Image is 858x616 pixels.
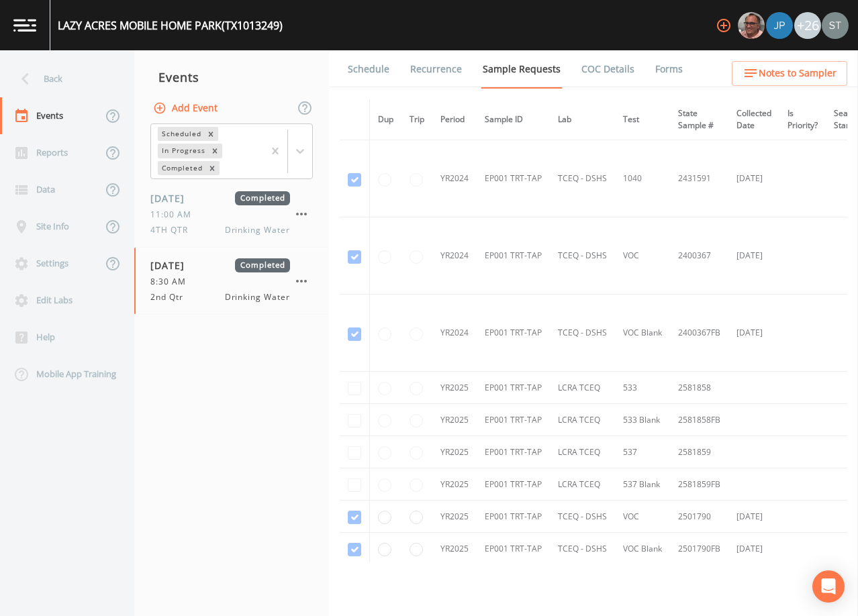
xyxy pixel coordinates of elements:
[550,468,615,501] td: LCRA TCEQ
[150,191,194,205] span: [DATE]
[759,65,837,82] span: Notes to Sampler
[670,436,728,468] td: 2581859
[670,99,728,140] th: State Sample #
[794,12,821,39] div: +26
[738,12,765,39] img: e2d790fa78825a4bb76dcb6ab311d44c
[432,436,477,468] td: YR2025
[408,50,464,88] a: Recurrence
[550,533,615,565] td: TCEQ - DSHS
[477,404,550,436] td: EP001 TRT-TAP
[134,181,329,248] a: [DATE]Completed11:00 AM4TH QTRDrinking Water
[401,99,432,140] th: Trip
[432,372,477,404] td: YR2025
[346,50,391,88] a: Schedule
[481,50,563,89] a: Sample Requests
[822,12,849,39] img: cb9926319991c592eb2b4c75d39c237f
[225,291,290,303] span: Drinking Water
[203,127,218,141] div: Remove Scheduled
[550,404,615,436] td: LCRA TCEQ
[728,99,779,140] th: Collected Date
[737,12,765,39] div: Mike Franklin
[150,224,196,236] span: 4TH QTR
[432,217,477,295] td: YR2024
[728,533,779,565] td: [DATE]
[13,19,36,32] img: logo
[766,12,793,39] img: 41241ef155101aa6d92a04480b0d0000
[432,140,477,217] td: YR2024
[58,17,283,34] div: LAZY ACRES MOBILE HOME PARK (TX1013249)
[205,161,220,175] div: Remove Completed
[207,144,222,158] div: Remove In Progress
[432,99,477,140] th: Period
[670,140,728,217] td: 2431591
[477,533,550,565] td: EP001 TRT-TAP
[615,217,670,295] td: VOC
[615,140,670,217] td: 1040
[615,99,670,140] th: Test
[432,501,477,533] td: YR2025
[670,468,728,501] td: 2581859FB
[432,295,477,372] td: YR2024
[235,258,290,272] span: Completed
[477,295,550,372] td: EP001 TRT-TAP
[477,217,550,295] td: EP001 TRT-TAP
[615,372,670,404] td: 533
[670,533,728,565] td: 2501790FB
[477,468,550,501] td: EP001 TRT-TAP
[728,217,779,295] td: [DATE]
[432,533,477,565] td: YR2025
[150,209,199,221] span: 11:00 AM
[158,161,205,175] div: Completed
[615,404,670,436] td: 533 Blank
[158,127,203,141] div: Scheduled
[670,404,728,436] td: 2581858FB
[432,404,477,436] td: YR2025
[550,436,615,468] td: LCRA TCEQ
[779,99,826,140] th: Is Priority?
[615,295,670,372] td: VOC Blank
[670,217,728,295] td: 2400367
[732,61,847,86] button: Notes to Sampler
[235,191,290,205] span: Completed
[615,436,670,468] td: 537
[477,501,550,533] td: EP001 TRT-TAP
[670,295,728,372] td: 2400367FB
[150,258,194,272] span: [DATE]
[579,50,636,88] a: COC Details
[477,99,550,140] th: Sample ID
[150,96,223,121] button: Add Event
[134,248,329,315] a: [DATE]Completed8:30 AM2nd QtrDrinking Water
[225,224,290,236] span: Drinking Water
[477,436,550,468] td: EP001 TRT-TAP
[150,276,194,288] span: 8:30 AM
[670,501,728,533] td: 2501790
[728,501,779,533] td: [DATE]
[615,533,670,565] td: VOC Blank
[765,12,794,39] div: Joshua gere Paul
[432,468,477,501] td: YR2025
[615,468,670,501] td: 537 Blank
[653,50,685,88] a: Forms
[728,295,779,372] td: [DATE]
[370,99,402,140] th: Dup
[615,501,670,533] td: VOC
[812,570,845,603] div: Open Intercom Messenger
[150,291,191,303] span: 2nd Qtr
[550,372,615,404] td: LCRA TCEQ
[550,99,615,140] th: Lab
[550,501,615,533] td: TCEQ - DSHS
[158,144,207,158] div: In Progress
[134,60,329,94] div: Events
[550,140,615,217] td: TCEQ - DSHS
[550,217,615,295] td: TCEQ - DSHS
[550,295,615,372] td: TCEQ - DSHS
[670,372,728,404] td: 2581858
[477,372,550,404] td: EP001 TRT-TAP
[477,140,550,217] td: EP001 TRT-TAP
[728,140,779,217] td: [DATE]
